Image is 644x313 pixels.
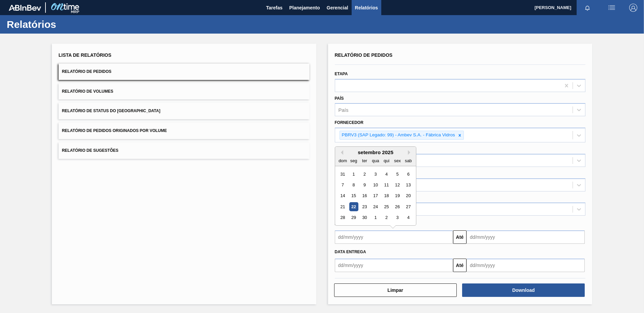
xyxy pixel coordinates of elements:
[382,213,391,222] div: Choose quinta-feira, 2 de outubro de 2025
[349,213,358,222] div: Choose segunda-feira, 29 de setembro de 2025
[327,4,348,12] span: Gerencial
[59,103,310,119] button: Relatório de Status do [GEOGRAPHIC_DATA]
[393,156,402,165] div: sex
[466,230,585,244] input: dd/mm/yyyy
[382,202,391,211] div: Choose quinta-feira, 25 de setembro de 2025
[404,156,413,165] div: sab
[349,170,358,179] div: Choose segunda-feira, 1 de setembro de 2025
[59,83,310,100] button: Relatório de Volumes
[382,191,391,200] div: Choose quinta-feira, 18 de setembro de 2025
[335,149,416,155] div: setembro 2025
[453,259,466,272] button: Até
[360,191,369,200] div: Choose terça-feira, 16 de setembro de 2025
[335,250,366,254] span: Data entrega
[338,191,347,200] div: Choose domingo, 14 de setembro de 2025
[289,4,320,12] span: Planejamento
[340,131,456,139] div: PBRV3 (SAP Legado: 99) - Ambev S.A. - Fábrica Vidros
[266,4,283,12] span: Tarefas
[338,202,347,211] div: Choose domingo, 21 de setembro de 2025
[9,5,41,11] img: TNhmsLtSVTkK8tSr43FrP2fwEKptu5GPRR3wAAAABJRU5ErkJggg==
[629,4,637,12] img: Logout
[453,230,466,244] button: Até
[371,191,380,200] div: Choose quarta-feira, 17 de setembro de 2025
[408,150,413,155] button: Next Month
[404,202,413,211] div: Choose sábado, 27 de setembro de 2025
[59,52,111,58] span: Lista de Relatórios
[62,108,160,113] span: Relatório de Status do [GEOGRAPHIC_DATA]
[382,170,391,179] div: Choose quinta-feira, 4 de setembro de 2025
[371,156,380,165] div: qua
[349,202,358,211] div: Choose segunda-feira, 22 de setembro de 2025
[371,213,380,222] div: Choose quarta-feira, 1 de outubro de 2025
[360,170,369,179] div: Choose terça-feira, 2 de setembro de 2025
[393,170,402,179] div: Choose sexta-feira, 5 de setembro de 2025
[334,283,457,297] button: Limpar
[360,156,369,165] div: ter
[338,213,347,222] div: Choose domingo, 28 de setembro de 2025
[59,123,310,139] button: Relatório de Pedidos Originados por Volume
[335,259,453,272] input: dd/mm/yyyy
[404,213,413,222] div: Choose sábado, 4 de outubro de 2025
[335,72,348,76] label: Etapa
[337,169,414,223] div: month 2025-09
[360,202,369,211] div: Choose terça-feira, 23 de setembro de 2025
[360,180,369,189] div: Choose terça-feira, 9 de setembro de 2025
[339,150,343,155] button: Previous Month
[404,191,413,200] div: Choose sábado, 20 de setembro de 2025
[338,180,347,189] div: Choose domingo, 7 de setembro de 2025
[349,180,358,189] div: Choose segunda-feira, 8 de setembro de 2025
[371,180,380,189] div: Choose quarta-feira, 10 de setembro de 2025
[62,148,119,153] span: Relatório de Sugestões
[335,230,453,244] input: dd/mm/yyyy
[393,180,402,189] div: Choose sexta-feira, 12 de setembro de 2025
[404,170,413,179] div: Choose sábado, 6 de setembro de 2025
[360,213,369,222] div: Choose terça-feira, 30 de setembro de 2025
[7,20,126,28] h1: Relatórios
[382,180,391,189] div: Choose quinta-feira, 11 de setembro de 2025
[338,170,347,179] div: Choose domingo, 31 de agosto de 2025
[62,128,167,133] span: Relatório de Pedidos Originados por Volume
[382,156,391,165] div: qui
[335,96,344,101] label: País
[393,202,402,211] div: Choose sexta-feira, 26 de setembro de 2025
[466,259,585,272] input: dd/mm/yyyy
[349,156,358,165] div: seg
[335,52,393,58] span: Relatório de Pedidos
[608,4,616,12] img: userActions
[59,142,310,159] button: Relatório de Sugestões
[393,191,402,200] div: Choose sexta-feira, 19 de setembro de 2025
[339,107,349,113] div: País
[462,283,585,297] button: Download
[355,4,378,12] span: Relatórios
[59,63,310,80] button: Relatório de Pedidos
[404,180,413,189] div: Choose sábado, 13 de setembro de 2025
[62,89,113,94] span: Relatório de Volumes
[577,3,598,12] button: Notificações
[371,202,380,211] div: Choose quarta-feira, 24 de setembro de 2025
[338,156,347,165] div: dom
[371,170,380,179] div: Choose quarta-feira, 3 de setembro de 2025
[62,69,111,74] span: Relatório de Pedidos
[349,191,358,200] div: Choose segunda-feira, 15 de setembro de 2025
[335,120,363,125] label: Fornecedor
[393,213,402,222] div: Choose sexta-feira, 3 de outubro de 2025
